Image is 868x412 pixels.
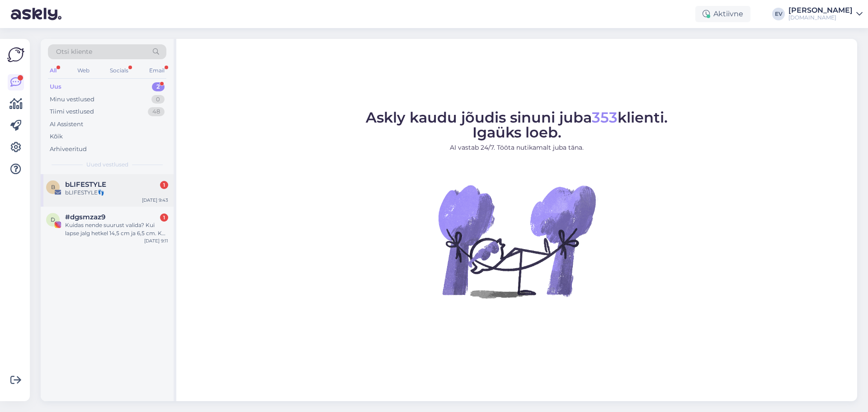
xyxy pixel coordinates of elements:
div: Minu vestlused [50,95,94,104]
div: [DOMAIN_NAME] [788,14,853,21]
div: Arhiveeritud [50,145,87,154]
div: EV [772,8,785,20]
span: Askly kaudu jõudis sinuni juba klienti. Igaüks loeb. [366,109,668,141]
span: Otsi kliente [56,47,92,57]
span: 353 [592,109,618,126]
div: Socials [108,65,130,76]
div: Aktiivne [695,6,750,22]
div: 1 [160,213,168,222]
a: [PERSON_NAME][DOMAIN_NAME] [788,7,863,21]
span: b [51,184,55,190]
span: Uued vestlused [86,161,128,169]
div: 1 [160,181,168,189]
div: bLIFESTYLE👣 [65,189,168,197]
span: #dgsmzaz9 [65,213,105,221]
span: d [51,216,55,223]
div: 0 [151,95,165,104]
div: AI Assistent [50,120,83,129]
div: Web [75,65,91,76]
div: Kuidas nende suurust valida? Kui lapse jalg hetkel 14,5 cm ja 6,5 cm. Kas 22 vöi 23? Tabel eriti ... [65,221,168,237]
div: Uus [50,82,61,91]
div: Kõik [50,132,63,141]
div: Email [147,65,166,76]
div: [PERSON_NAME] [788,7,853,14]
div: All [48,65,58,76]
div: [DATE] 9:43 [142,197,168,204]
img: Askly Logo [7,46,24,63]
p: AI vastab 24/7. Tööta nutikamalt juba täna. [366,143,668,152]
div: 2 [152,82,165,91]
span: bLIFESTYLE [65,180,106,189]
div: [DATE] 9:11 [144,237,168,244]
img: No Chat active [435,160,598,322]
div: 48 [148,107,165,116]
div: Tiimi vestlused [50,107,94,116]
